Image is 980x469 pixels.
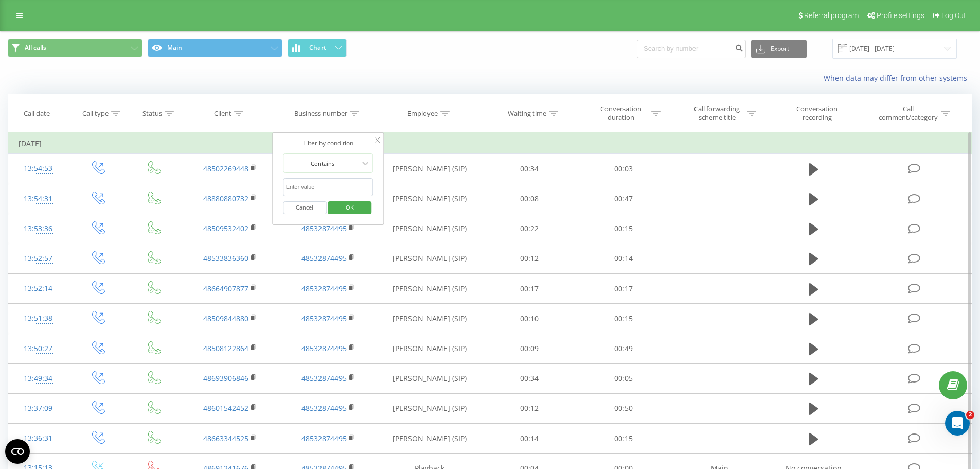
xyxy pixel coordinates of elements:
a: 48532874495 [301,343,347,353]
td: [PERSON_NAME] (SIP) [377,334,483,363]
a: 48532874495 [301,433,347,443]
td: [PERSON_NAME] (SIP) [377,214,483,244]
td: 00:12 [483,244,577,273]
div: 13:52:57 [19,249,58,269]
div: Client [214,109,231,118]
td: 00:12 [483,393,577,423]
td: 00:34 [483,363,577,393]
button: Cancel [283,201,327,214]
td: [PERSON_NAME] (SIP) [377,363,483,393]
button: Main [148,39,282,57]
a: 48508122864 [203,343,248,353]
a: 48693906846 [203,373,248,383]
span: Profile settings [877,11,924,20]
span: Log Out [941,11,966,20]
a: 48532874495 [301,253,347,263]
div: Filter by condition [283,138,373,148]
td: 00:49 [577,334,671,363]
a: 48509532402 [203,223,248,233]
a: 48532874495 [301,284,347,293]
td: [PERSON_NAME] (SIP) [377,393,483,423]
a: 48532874495 [301,223,347,233]
td: 00:09 [483,334,577,363]
div: Waiting time [508,109,546,118]
button: Chart [288,39,347,57]
td: [PERSON_NAME] (SIP) [377,424,483,454]
div: Call comment/category [878,105,938,122]
td: 00:08 [483,184,577,214]
td: [PERSON_NAME] (SIP) [377,244,483,273]
a: 48532874495 [301,403,347,413]
a: When data may differ from other systems [824,73,972,83]
iframe: Intercom live chat [945,411,970,436]
div: 13:54:31 [19,189,58,209]
div: Conversation duration [594,105,649,122]
div: Call date [24,109,50,118]
div: Conversation recording [783,105,850,122]
span: All calls [25,44,46,52]
div: 13:53:36 [19,219,58,239]
td: 00:15 [577,304,671,334]
span: 2 [966,411,974,419]
div: 13:54:53 [19,159,58,179]
div: 13:37:09 [19,398,58,419]
button: All calls [8,39,142,57]
a: 48532874495 [301,314,347,323]
div: Call forwarding scheme title [689,105,744,122]
td: [PERSON_NAME] (SIP) [377,274,483,304]
td: 00:10 [483,304,577,334]
div: Status [142,109,162,118]
td: 00:50 [577,393,671,423]
button: Export [751,40,807,58]
button: OK [328,201,372,214]
a: 48532874495 [301,373,347,383]
button: Open CMP widget [5,439,30,464]
td: 00:17 [577,274,671,304]
td: [PERSON_NAME] (SIP) [377,154,483,184]
td: 00:15 [577,424,671,454]
td: 00:17 [483,274,577,304]
td: 00:34 [483,154,577,184]
td: 00:14 [577,244,671,273]
td: [PERSON_NAME] (SIP) [377,304,483,334]
input: Search by number [637,40,746,58]
div: Business number [294,109,347,118]
a: 48664907877 [203,284,248,293]
a: 48880880732 [203,194,248,203]
a: 48509844880 [203,314,248,323]
td: 00:15 [577,214,671,244]
a: 48533836360 [203,253,248,263]
td: 00:47 [577,184,671,214]
div: Call type [82,109,109,118]
span: Referral program [804,11,859,20]
span: OK [335,199,364,215]
div: 13:50:27 [19,339,58,359]
div: Employee [407,109,438,118]
div: 13:52:14 [19,279,58,299]
td: 00:03 [577,154,671,184]
div: 13:51:38 [19,308,58,328]
td: [DATE] [8,133,972,154]
a: 48601542452 [203,403,248,413]
span: Chart [309,44,326,51]
td: 00:05 [577,363,671,393]
input: Enter value [283,178,373,196]
div: 13:36:31 [19,428,58,448]
a: 48663344525 [203,433,248,443]
td: 00:14 [483,424,577,454]
td: 00:22 [483,214,577,244]
a: 48502269448 [203,164,248,173]
div: 13:49:34 [19,369,58,389]
td: [PERSON_NAME] (SIP) [377,184,483,214]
